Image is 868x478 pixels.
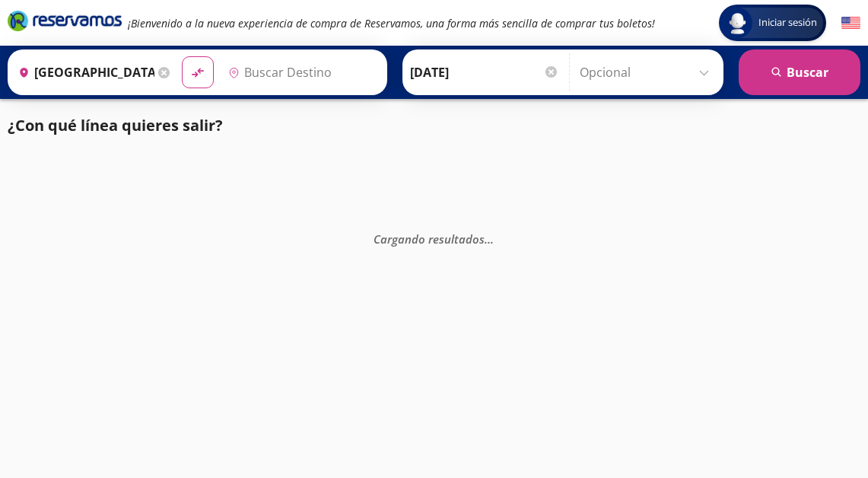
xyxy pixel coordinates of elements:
[8,9,122,37] a: Brand Logo
[488,231,491,247] span: .
[739,49,860,95] button: Buscar
[8,9,122,32] i: Brand Logo
[410,53,559,91] input: Elegir Fecha
[12,53,154,91] input: Buscar Origen
[128,16,655,30] em: ¡Bienvenido a la nueva experiencia de compra de Reservamos, una forma más sencilla de comprar tus...
[222,53,380,91] input: Buscar Destino
[374,231,494,247] em: Cargando resultados
[841,14,860,33] button: English
[8,114,223,137] p: ¿Con qué línea quieres salir?
[491,231,494,247] span: .
[485,231,488,247] span: .
[580,53,716,91] input: Opcional
[752,15,823,30] span: Iniciar sesión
